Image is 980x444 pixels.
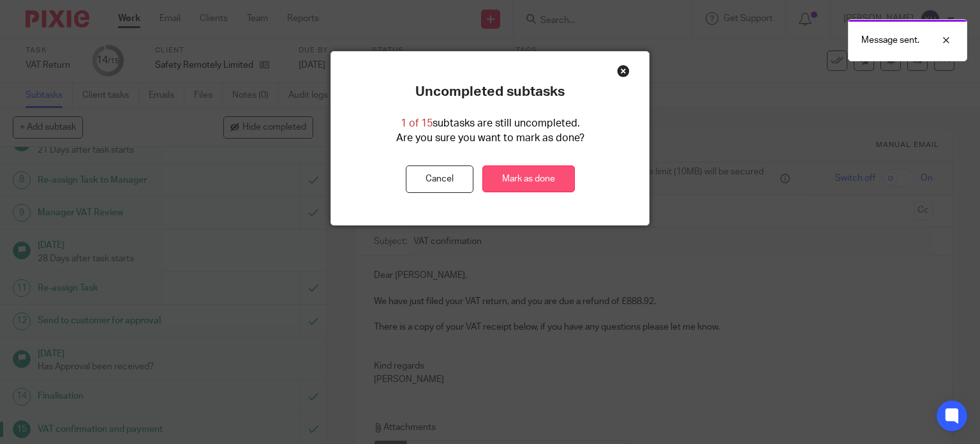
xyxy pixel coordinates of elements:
[482,165,575,193] a: Mark as done
[406,165,473,193] button: Cancel
[401,116,580,131] p: subtasks are still uncompleted.
[415,84,565,100] p: Uncompleted subtasks
[617,65,630,77] div: Close this dialog window
[861,34,919,47] p: Message sent.
[401,118,433,128] span: 1 of 15
[396,131,584,146] p: Are you sure you want to mark as done?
